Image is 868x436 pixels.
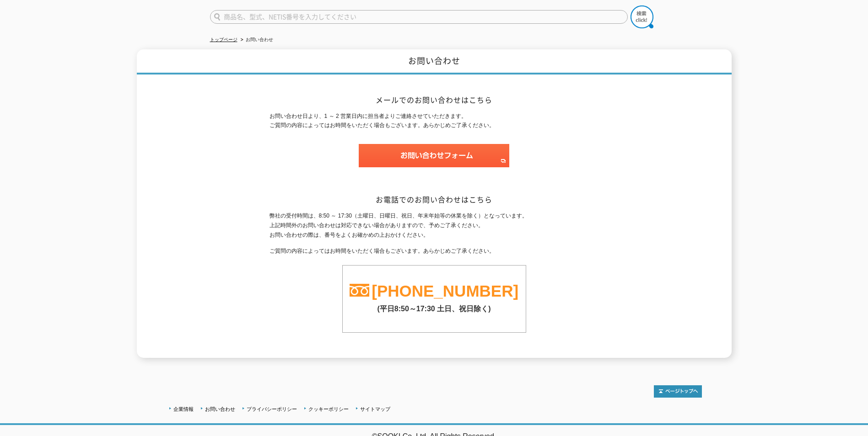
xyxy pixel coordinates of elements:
[137,49,732,74] h1: お問い合わせ
[270,246,599,256] p: ご質問の内容によってはお時間をいただく場合もございます。あらかじめご了承ください。
[270,195,599,204] h2: お電話でのお問い合わせはこちら
[372,282,518,300] a: [PHONE_NUMBER]
[270,211,599,239] p: 弊社の受付時間は、8:50 ～ 17:30（土曜日、日曜日、祝日、年末年始等の休業を除く）となっています。 上記時間外のお問い合わせは対応できない場合がありますので、予めご了承ください。 お問い...
[308,406,349,412] a: クッキーポリシー
[210,37,237,42] a: トップページ
[631,5,653,28] img: btn_search.png
[270,112,599,131] p: お問い合わせ日より、1 ～ 2 営業日内に担当者よりご連絡させていただきます。 ご質問の内容によってはお時間をいただく場合もございます。あらかじめご了承ください。
[270,95,599,105] h2: メールでのお問い合わせはこちら
[173,406,194,412] a: 企業情報
[210,10,628,24] input: 商品名、型式、NETIS番号を入力してください
[654,385,702,398] img: トップページへ
[360,406,390,412] a: サイトマップ
[359,144,509,167] img: お問い合わせフォーム
[205,406,235,412] a: お問い合わせ
[247,406,297,412] a: プライバシーポリシー
[343,300,526,314] p: (平日8:50～17:30 土日、祝日除く)
[239,35,273,45] li: お問い合わせ
[359,159,509,165] a: お問い合わせフォーム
